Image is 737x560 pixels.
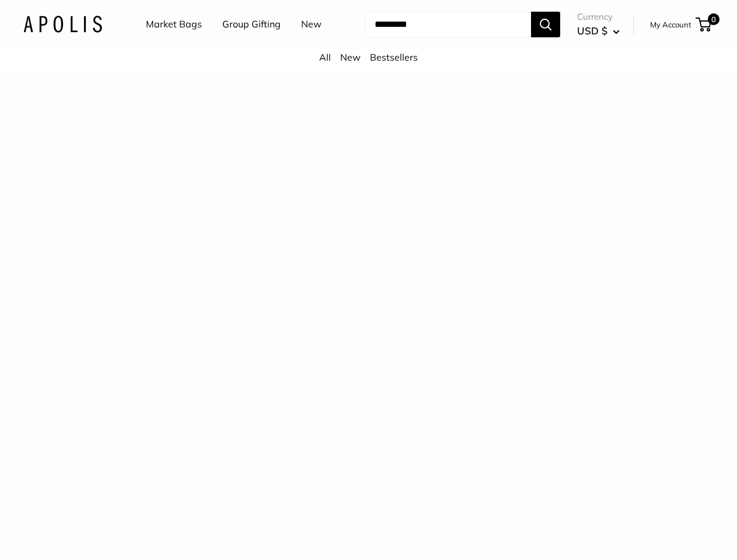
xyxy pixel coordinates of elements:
a: New [340,51,361,63]
button: Search [531,12,560,37]
input: Search... [365,12,531,37]
span: 0 [708,13,719,25]
a: All [319,51,331,63]
a: Group Gifting [222,16,281,33]
a: Bestsellers [370,51,418,63]
img: Apolis [23,16,102,33]
span: Currency [577,9,620,25]
span: USD $ [577,24,607,37]
a: New [301,16,322,33]
button: USD $ [577,22,620,40]
a: Market Bags [146,16,202,33]
a: 0 [697,17,711,32]
a: My Account [650,17,691,32]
